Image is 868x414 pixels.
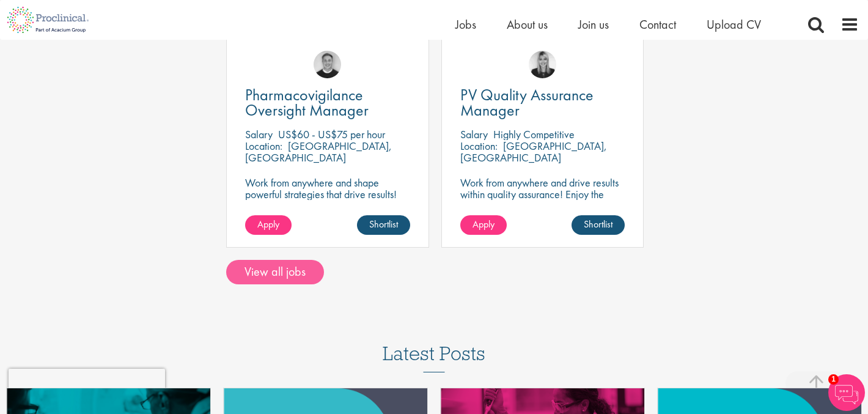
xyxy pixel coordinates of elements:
[245,177,410,223] p: Work from anywhere and shape powerful strategies that drive results! Enjoy the freedom of remote ...
[572,215,625,235] a: Shortlist
[314,51,341,78] img: Bo Forsen
[529,51,556,78] img: Janelle Jones
[245,84,369,120] span: Pharmacovigilance Oversight Manager
[493,127,575,141] p: Highly Competitive
[460,215,507,235] a: Apply
[383,343,485,372] h3: Latest Posts
[357,215,410,235] a: Shortlist
[460,87,625,118] a: PV Quality Assurance Manager
[226,260,324,284] a: View all jobs
[578,17,609,32] a: Join us
[460,139,498,153] span: Location:
[507,17,548,32] a: About us
[245,139,392,164] p: [GEOGRAPHIC_DATA], [GEOGRAPHIC_DATA]
[9,369,165,405] iframe: reCAPTCHA
[257,218,279,231] span: Apply
[455,17,476,32] a: Jobs
[245,139,282,153] span: Location:
[245,215,292,235] a: Apply
[460,84,594,120] span: PV Quality Assurance Manager
[278,127,385,141] p: US$60 - US$75 per hour
[245,127,273,141] span: Salary
[473,218,495,231] span: Apply
[828,374,839,385] span: 1
[707,17,761,32] a: Upload CV
[639,17,676,32] a: Contact
[460,139,607,164] p: [GEOGRAPHIC_DATA], [GEOGRAPHIC_DATA]
[460,127,488,141] span: Salary
[245,87,410,118] a: Pharmacovigilance Oversight Manager
[828,374,865,411] img: Chatbot
[460,177,625,223] p: Work from anywhere and drive results within quality assurance! Enjoy the freedom of remote work w...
